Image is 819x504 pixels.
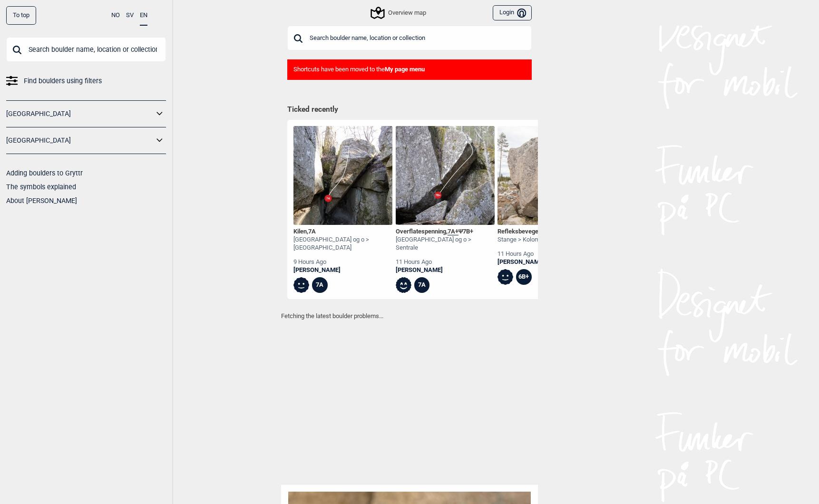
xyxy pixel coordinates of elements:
[312,277,328,293] div: 7A
[396,236,495,252] div: [GEOGRAPHIC_DATA] og o > Sentrale
[6,183,76,191] a: The symbols explained
[293,236,392,252] div: [GEOGRAPHIC_DATA] og o > [GEOGRAPHIC_DATA]
[293,126,392,225] img: Kilen 200329
[287,59,532,80] div: Shortcuts have been moved to the
[126,6,134,25] button: SV
[287,26,532,50] input: Search boulder name, location or collection
[516,269,532,285] div: 6B+
[396,126,495,225] img: Overflatespenning SS 200330
[6,197,77,204] a: About [PERSON_NAME]
[372,7,426,19] div: Overview map
[493,5,532,21] button: Login
[293,228,392,236] div: Kilen ,
[396,258,495,266] div: 11 hours ago
[463,228,473,235] span: 7B+
[140,6,147,26] button: EN
[497,258,574,266] a: [PERSON_NAME]
[308,228,316,235] span: 7A
[287,105,532,115] h1: Ticked recently
[448,228,458,235] span: 7A+
[6,74,166,88] a: Find boulders using filters
[497,236,574,244] div: Stange > Kolomoen
[6,169,83,177] a: Adding boulders to Gryttr
[414,277,430,293] div: 7A
[6,37,166,62] input: Search boulder name, location or collection
[497,250,574,258] div: 11 hours ago
[111,6,120,25] button: NO
[396,266,495,274] a: [PERSON_NAME]
[293,266,392,274] a: [PERSON_NAME]
[6,134,154,147] a: [GEOGRAPHIC_DATA]
[6,6,36,25] div: To top
[497,126,596,225] img: Refleksbevegelsen
[6,107,154,121] a: [GEOGRAPHIC_DATA]
[385,66,425,73] b: My page menu
[497,228,574,236] div: Refleksbevegelsen , Ψ
[24,74,102,88] span: Find boulders using filters
[281,311,538,321] p: Fetching the latest boulder problems...
[293,258,392,266] div: 9 hours ago
[396,228,495,236] div: Overflatespenning , Ψ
